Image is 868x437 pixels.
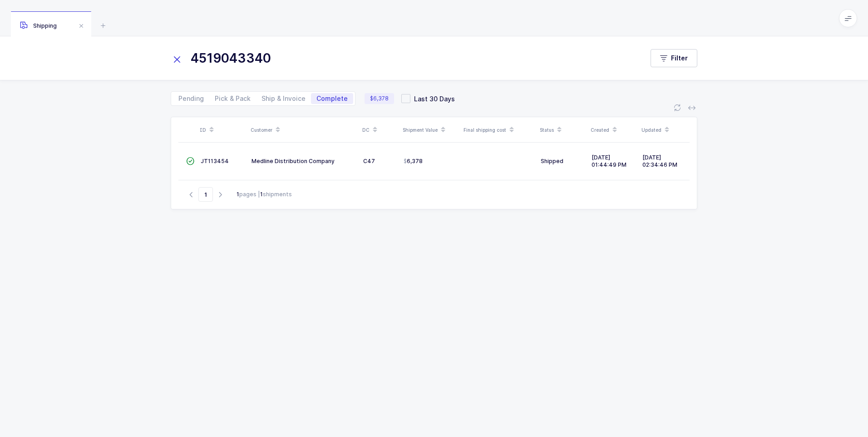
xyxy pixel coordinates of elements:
div: ID [200,122,245,138]
span: $6,378 [365,93,394,104]
span: Shipping [20,22,57,29]
div: Shipment Value [403,122,458,138]
span: [DATE] 02:34:46 PM [642,154,677,168]
div: Shipped [541,158,584,165]
input: Search for Shipments... [171,47,632,69]
span: Complete [316,95,348,102]
b: 1 [237,191,239,198]
span: Filter [671,54,688,63]
div: Customer [251,122,357,138]
span: Pending [178,95,204,102]
div: DC [362,122,397,138]
span: C47 [363,158,375,164]
span: Pick & Pack [215,95,251,102]
span: JT113454 [201,158,229,164]
div: Created [591,122,636,138]
span: Medline Distribution Company [252,158,335,164]
div: Updated [641,122,687,138]
span: Ship & Invoice [261,95,306,102]
div: pages | shipments [237,190,292,199]
div: Status [540,122,585,138]
span: 6,378 [404,158,423,165]
span: [DATE] 01:44:49 PM [592,154,626,168]
span: Last 30 Days [410,94,455,103]
button: Filter [651,49,697,67]
div: Final shipping cost [464,122,534,138]
span: Go to [198,187,213,202]
b: 1 [260,191,263,198]
span:  [186,158,194,164]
